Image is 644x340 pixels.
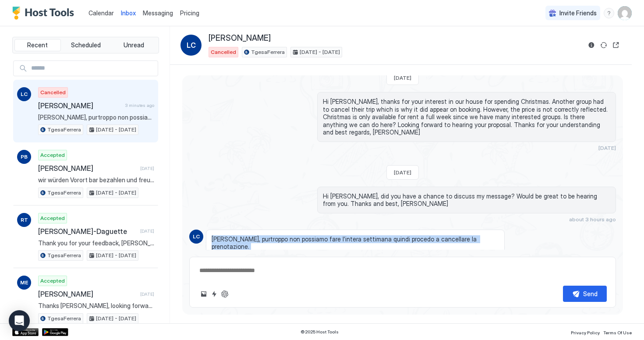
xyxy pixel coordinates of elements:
[219,289,230,299] button: ChatGPT Auto Reply
[121,8,136,18] a: Inbox
[209,289,219,299] button: Quick reply
[96,126,136,134] span: [DATE] - [DATE]
[40,277,65,285] span: Accepted
[38,290,137,298] span: [PERSON_NAME]
[47,251,81,259] span: TgesaFerrera
[21,90,28,98] span: LC
[12,7,78,20] a: Host Tools Logo
[598,145,616,151] span: [DATE]
[47,126,81,134] span: TgesaFerrera
[38,164,137,173] span: [PERSON_NAME]
[40,151,65,159] span: Accepted
[110,39,157,51] button: Unread
[38,239,154,247] span: Thank you for your feedback, [PERSON_NAME]. We're glad to hear you enjoyed your stay and had a wo...
[140,166,154,171] span: [DATE]
[96,189,136,197] span: [DATE] - [DATE]
[14,39,61,51] button: Recent
[47,315,81,322] span: TgesaFerrera
[38,302,154,310] span: Thanks [PERSON_NAME], looking forward!
[583,289,598,298] div: Send
[96,251,136,259] span: [DATE] - [DATE]
[140,291,154,297] span: [DATE]
[323,192,610,208] span: Hi [PERSON_NAME], did you have a chance to discuss my message? Would be great to be hearing from ...
[180,9,199,17] span: Pricing
[20,279,28,287] span: ME
[212,235,499,259] span: [PERSON_NAME], purtroppo non possiamo fare l’intera settimana quindi procedo a cancellare la pren...
[603,330,632,335] span: Terms Of Use
[21,153,28,161] span: PB
[40,214,65,222] span: Accepted
[88,9,114,17] span: Calendar
[394,169,411,176] span: [DATE]
[38,113,154,121] span: [PERSON_NAME], purtroppo non possiamo fare l’intera settimana quindi procedo a cancellare la pren...
[125,103,154,108] span: 3 minutes ago
[569,216,616,223] span: about 3 hours ago
[618,6,632,20] div: User profile
[38,227,137,236] span: [PERSON_NAME]-Daguette
[187,40,196,50] span: LC
[140,228,154,234] span: [DATE]
[143,8,173,18] a: Messaging
[598,40,609,50] button: Sync reservation
[71,41,101,49] span: Scheduled
[40,89,66,96] span: Cancelled
[603,327,632,336] a: Terms Of Use
[21,216,28,224] span: RT
[42,328,68,336] a: Google Play Store
[571,327,600,336] a: Privacy Policy
[38,101,122,110] span: [PERSON_NAME]
[124,41,144,49] span: Unread
[300,48,340,56] span: [DATE] - [DATE]
[88,8,114,18] a: Calendar
[121,9,136,17] span: Inbox
[611,40,621,50] button: Open reservation
[143,9,173,17] span: Messaging
[563,286,607,302] button: Send
[63,39,109,51] button: Scheduled
[394,74,411,81] span: [DATE]
[211,48,236,56] span: Cancelled
[559,9,597,17] span: Invite Friends
[586,40,597,50] button: Reservation information
[38,176,154,184] span: wir würden Vorort bar bezahlen und freuen uns auf andere [PERSON_NAME], die Großeltern meines [PE...
[47,189,81,197] span: TgesaFerrera
[604,8,614,18] div: menu
[96,315,136,322] span: [DATE] - [DATE]
[571,330,600,335] span: Privacy Policy
[193,233,200,241] span: LC
[28,61,158,76] input: Input Field
[209,33,271,43] span: [PERSON_NAME]
[12,37,159,53] div: tab-group
[301,329,339,335] span: © 2025 Host Tools
[12,328,39,336] a: App Store
[323,98,610,136] span: Hi [PERSON_NAME], thanks for your interest in our house for spending Christmas. Another group had...
[251,48,285,56] span: TgesaFerrera
[27,41,48,49] span: Recent
[198,289,209,299] button: Upload image
[9,310,30,331] div: Open Intercom Messenger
